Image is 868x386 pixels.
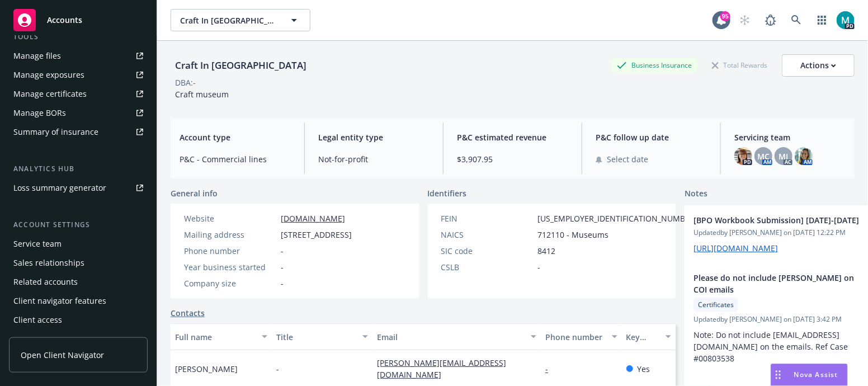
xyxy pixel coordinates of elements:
div: Total Rewards [706,58,773,72]
div: Full name [175,331,255,343]
span: MC [757,150,770,162]
div: Key contact [626,331,659,343]
a: Loss summary generator [9,179,148,197]
div: Phone number [184,245,276,257]
span: $3,907.95 [457,153,568,165]
a: Client navigator features [9,292,148,310]
span: General info [171,187,218,199]
div: Email [377,331,524,343]
img: photo [734,147,752,165]
a: Manage files [9,47,148,65]
div: Sales relationships [13,254,84,272]
span: - [281,261,284,273]
a: Client access [9,311,148,329]
a: [DOMAIN_NAME] [281,213,345,224]
span: Notes [685,187,707,201]
button: Full name [171,323,272,350]
div: Manage certificates [13,85,87,103]
span: Accounts [47,16,82,25]
div: Website [184,213,276,224]
a: Start snowing [734,9,756,31]
div: Company size [184,277,276,289]
span: Open Client Navigator [21,349,104,361]
span: Please do not include [PERSON_NAME] on COI emails [694,272,859,295]
div: DBA: - [175,77,196,88]
div: Loss summary generator [13,179,106,197]
span: Craft museum [175,89,229,100]
button: Title [272,323,373,350]
span: P&C estimated revenue [457,131,568,143]
div: Drag to move [771,364,785,385]
span: Certificates [698,300,734,310]
span: Yes [638,363,650,375]
a: Sales relationships [9,254,148,272]
span: Craft In [GEOGRAPHIC_DATA] [180,15,277,26]
div: Title [276,331,356,343]
button: Craft In [GEOGRAPHIC_DATA] [171,9,310,31]
button: Actions [782,54,855,77]
span: P&C - Commercial lines [180,153,291,165]
div: FEIN [441,213,534,224]
div: Year business started [184,261,276,273]
div: NAICS [441,229,534,241]
span: P&C follow up date [596,131,707,143]
span: [US_EMPLOYER_IDENTIFICATION_NUMBER] [538,213,698,224]
div: Analytics hub [9,163,148,175]
img: photo [837,11,855,29]
span: [BPO Workbook Submission] [DATE]-[DATE] [694,214,859,226]
a: Switch app [811,9,833,31]
span: [STREET_ADDRESS] [281,229,352,241]
a: - [545,364,557,374]
a: Related accounts [9,273,148,291]
a: [URL][DOMAIN_NAME] [694,243,778,253]
a: Service team [9,235,148,253]
div: Tools [9,31,148,43]
div: Related accounts [13,273,78,291]
button: Nova Assist [771,364,848,386]
div: Phone number [545,331,605,343]
button: Email [372,323,541,350]
a: Manage certificates [9,85,148,103]
a: Manage exposures [9,66,148,84]
a: Report a Bug [759,9,782,31]
span: Identifiers [428,187,467,199]
span: - [276,363,279,375]
span: Legal entity type [318,131,430,143]
span: [PERSON_NAME] [175,363,238,375]
span: - [538,261,541,273]
a: Contacts [171,307,205,319]
div: SIC code [441,245,534,257]
div: Manage files [13,47,61,65]
div: Service team [13,235,62,253]
span: Note: Do not include [EMAIL_ADDRESS][DOMAIN_NAME] on the emails. Ref Case #00803538 [694,329,850,364]
div: Manage exposures [13,66,84,84]
div: 95 [720,11,730,21]
span: 8412 [538,245,556,257]
a: [PERSON_NAME][EMAIL_ADDRESS][DOMAIN_NAME] [377,357,506,380]
span: MJ [779,150,789,162]
div: Business Insurance [611,58,697,72]
img: photo [795,147,813,165]
div: Account settings [9,219,148,230]
span: Account type [180,131,291,143]
div: Craft In [GEOGRAPHIC_DATA] [171,58,311,73]
span: Nova Assist [794,370,838,379]
a: Accounts [9,4,148,36]
span: Select date [607,153,648,165]
span: - [281,245,284,257]
div: Client navigator features [13,292,106,310]
div: Summary of insurance [13,123,98,141]
span: 712110 - Museums [538,229,609,241]
a: Summary of insurance [9,123,148,141]
button: Key contact [622,323,676,350]
span: - [281,277,284,289]
a: Search [785,9,808,31]
a: Manage BORs [9,104,148,122]
button: Phone number [541,323,621,350]
span: Not-for-profit [318,153,430,165]
div: Actions [800,55,836,76]
span: Servicing team [734,131,846,143]
div: Manage BORs [13,104,66,122]
div: Client access [13,311,62,329]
